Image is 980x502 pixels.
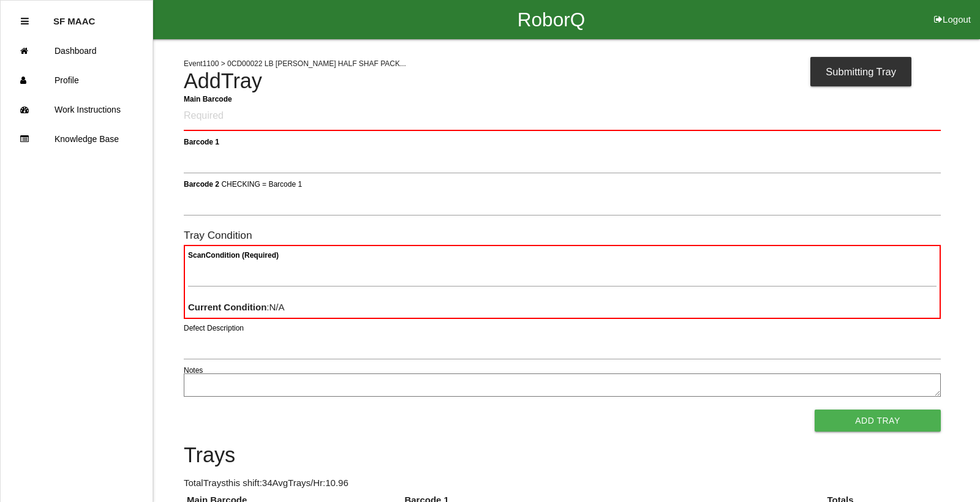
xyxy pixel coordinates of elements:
label: Notes [184,365,203,376]
button: Add Tray [815,410,941,432]
b: Barcode 2 [184,179,219,188]
span: CHECKING = Barcode 1 [221,179,302,188]
span: Event 1100 > 0CD00022 LB [PERSON_NAME] HALF SHAF PACK... [184,59,406,68]
h6: Tray Condition [184,230,941,241]
label: Defect Description [184,323,244,334]
a: Profile [1,66,153,95]
input: Required [184,102,941,131]
b: Current Condition [188,302,266,312]
h4: Trays [184,444,941,467]
a: Work Instructions [1,95,153,124]
b: Main Barcode [184,94,232,103]
div: Close [21,7,29,36]
span: : N/A [188,302,285,312]
p: SF MAAC [53,7,95,26]
a: Knowledge Base [1,124,153,154]
p: Total Trays this shift: 34 Avg Trays /Hr: 10.96 [184,476,941,490]
h4: Add Tray [184,70,941,93]
b: Scan Condition (Required) [188,251,279,260]
div: Submitting Tray [810,57,911,86]
b: Barcode 1 [184,137,219,146]
a: Dashboard [1,36,153,66]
